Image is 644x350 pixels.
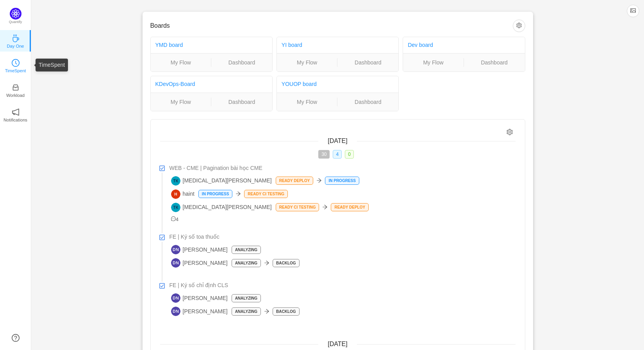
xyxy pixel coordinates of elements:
img: TN [171,203,180,212]
span: haint [171,189,194,199]
p: ANALYZING [232,246,260,254]
span: [PERSON_NAME] [171,245,228,254]
img: DP [171,245,180,254]
p: ANALYZING [232,259,260,267]
a: icon: inboxWorkload [12,86,20,94]
span: 30 [318,150,330,159]
a: My Flow [151,98,211,106]
span: [MEDICAL_DATA][PERSON_NAME] [171,176,272,186]
a: My Flow [151,58,211,67]
p: READY CI TESTING [244,190,287,198]
p: READY DEPLOY [276,177,313,184]
p: Notifications [4,116,27,123]
a: Dashboard [211,98,272,106]
a: My Flow [277,58,337,67]
p: Workload [6,92,25,99]
span: 4 [333,150,342,159]
p: READY CI TESTING [276,204,319,211]
p: In Progress [199,190,232,198]
a: YOUOP board [282,81,317,87]
img: TN [171,176,180,186]
img: DP [171,293,180,303]
p: ANALYZING [232,295,260,302]
i: icon: clock-circle [12,59,20,67]
a: icon: clock-circleTimeSpent [12,61,20,69]
p: In Progress [325,177,359,184]
a: FE | Ký số toa thuốc [169,233,516,241]
i: icon: arrow-right [264,309,269,314]
a: icon: coffeeDay One [12,37,20,45]
a: icon: notificationNotifications [12,111,20,118]
p: READY DEPLOY [331,204,368,211]
p: Quantify [9,20,22,25]
a: My Flow [403,58,464,67]
i: icon: message [171,216,176,221]
img: H [171,189,180,199]
img: DP [171,307,180,316]
p: Day One [7,43,24,50]
button: icon: setting [513,20,525,32]
i: icon: notification [12,108,20,116]
a: KDevOps-Board [155,81,195,87]
p: BACKLOG [273,259,299,267]
span: 0 [345,150,354,159]
p: BACKLOG [273,308,299,315]
span: [DATE] [328,137,347,144]
i: icon: arrow-right [316,178,322,183]
i: icon: arrow-right [264,260,269,266]
a: My Flow [277,98,337,106]
p: ANALYZING [232,308,260,315]
a: Dashboard [337,58,398,67]
i: icon: coffee [12,34,20,42]
span: [DATE] [328,341,347,347]
i: icon: setting [507,129,513,136]
a: YI board [282,42,302,48]
span: [PERSON_NAME] [171,258,228,268]
a: Dashboard [464,58,525,67]
i: icon: inbox [12,84,20,91]
i: icon: arrow-right [235,191,241,196]
i: icon: arrow-right [322,204,328,210]
span: [MEDICAL_DATA][PERSON_NAME] [171,203,272,212]
img: DP [171,258,180,268]
a: YMD board [155,42,183,48]
p: TimeSpent [5,67,26,74]
a: Dev board [408,42,433,48]
button: icon: picture [627,5,639,17]
span: [PERSON_NAME] [171,307,228,316]
span: WEB - CME | Pagination bài học CME [169,164,262,172]
span: [PERSON_NAME] [171,293,228,303]
span: FE | Ký số chỉ định CLS [169,281,228,289]
span: 4 [171,217,179,222]
a: Dashboard [211,58,272,67]
img: Quantify [10,8,21,20]
h3: Boards [150,22,513,30]
a: Dashboard [337,98,398,106]
a: FE | Ký số chỉ định CLS [169,281,516,289]
a: WEB - CME | Pagination bài học CME [169,164,516,172]
span: FE | Ký số toa thuốc [169,233,219,241]
a: icon: question-circle [12,334,20,342]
